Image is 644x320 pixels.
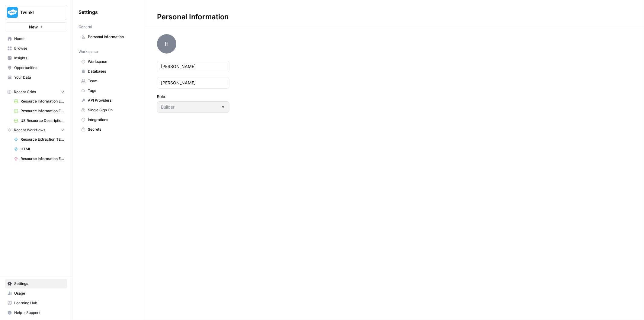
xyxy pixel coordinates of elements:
[157,34,176,54] span: H
[88,88,136,93] span: Tags
[21,137,65,142] span: Resource Extraction TEST
[5,289,67,298] a: Usage
[78,57,139,67] a: Workspace
[14,55,65,61] span: Insights
[78,76,139,86] a: Team
[5,126,67,135] button: Recent Workflows
[5,87,67,96] button: Recent Grids
[5,34,67,44] a: Home
[14,75,65,80] span: Your Data
[88,117,136,122] span: Integrations
[11,116,67,126] a: US Resource Descriptions (1)
[88,107,136,113] span: Single Sign On
[88,127,136,132] span: Secrets
[145,12,241,22] div: Personal Information
[88,69,136,74] span: Databases
[14,281,65,286] span: Settings
[88,78,136,84] span: Team
[78,86,139,96] a: Tags
[5,73,67,82] a: Your Data
[78,105,139,115] a: Single Sign On
[88,59,136,64] span: Workspace
[7,7,18,18] img: Twinkl Logo
[157,93,229,100] label: Role
[5,5,67,20] button: Workspace: Twinkl
[5,22,67,31] button: New
[14,127,45,133] span: Recent Workflows
[20,9,57,15] span: Twinkl
[78,67,139,76] a: Databases
[11,135,67,144] a: Resource Extraction TEST
[21,156,65,162] span: Resource Information Extraction
[5,53,67,63] a: Insights
[78,96,139,105] a: API Providers
[5,44,67,53] a: Browse
[29,24,38,30] span: New
[14,310,65,315] span: Help + Support
[5,279,67,289] a: Settings
[14,65,65,70] span: Opportunities
[78,8,98,16] span: Settings
[14,291,65,296] span: Usage
[78,49,98,54] span: Workspace
[11,106,67,116] a: Resource Information Extraction Grid (1)
[11,144,67,154] a: HTML
[21,108,65,114] span: Resource Information Extraction Grid (1)
[14,46,65,51] span: Browse
[88,98,136,103] span: API Providers
[78,24,92,30] span: General
[78,32,139,42] a: Personal Information
[78,125,139,134] a: Secrets
[21,99,65,104] span: Resource Information Extraction and Descriptions
[11,96,67,106] a: Resource Information Extraction and Descriptions
[78,115,139,125] a: Integrations
[88,34,136,40] span: Personal Information
[21,146,65,152] span: HTML
[14,300,65,306] span: Learning Hub
[14,89,36,95] span: Recent Grids
[11,154,67,164] a: Resource Information Extraction
[21,118,65,123] span: US Resource Descriptions (1)
[5,308,67,318] button: Help + Support
[5,63,67,73] a: Opportunities
[14,36,65,41] span: Home
[5,298,67,308] a: Learning Hub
